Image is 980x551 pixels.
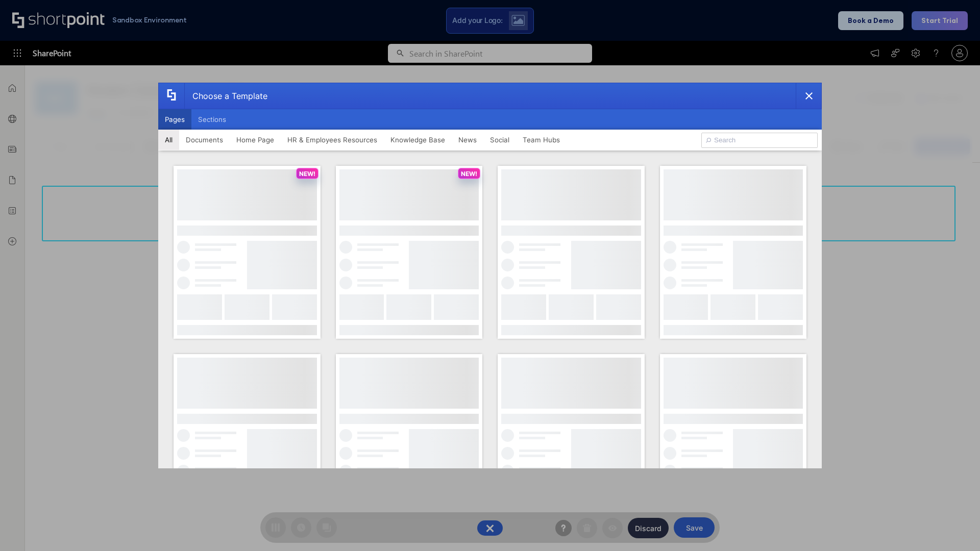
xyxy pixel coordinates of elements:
div: Choose a Template [184,83,267,109]
p: NEW! [461,170,477,178]
div: template selector [158,83,822,468]
button: Knowledge Base [384,130,452,150]
button: HR & Employees Resources [281,130,384,150]
button: Team Hubs [516,130,567,150]
iframe: Chat Widget [929,502,980,551]
button: Home Page [230,130,281,150]
button: Pages [158,109,191,130]
input: Search [701,133,818,148]
button: Documents [179,130,230,150]
button: Sections [191,109,233,130]
button: News [452,130,483,150]
p: NEW! [299,170,315,178]
button: All [158,130,179,150]
button: Social [483,130,516,150]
